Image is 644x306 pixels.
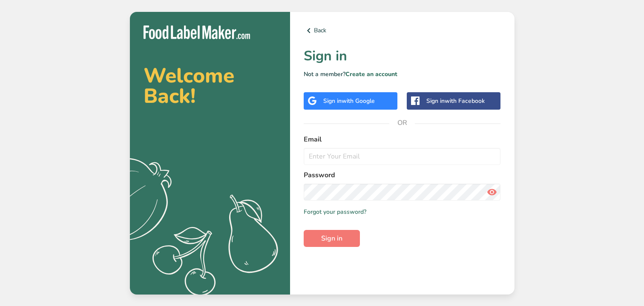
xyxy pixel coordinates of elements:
span: OR [389,110,415,136]
input: Enter Your Email [304,148,501,165]
p: Not a member? [304,70,501,79]
span: with Google [342,97,375,105]
span: with Facebook [445,97,485,105]
div: Sign in [426,96,485,105]
a: Create an account [345,70,397,78]
label: Email [304,134,501,144]
button: Sign in [304,230,360,247]
a: Forgot your password? [304,207,366,216]
a: Back [304,25,501,36]
h1: Sign in [304,46,501,66]
label: Password [304,170,501,180]
div: Sign in [323,96,375,105]
img: Food Label Maker [144,25,250,40]
h2: Welcome Back! [144,65,276,106]
span: Sign in [321,233,342,244]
